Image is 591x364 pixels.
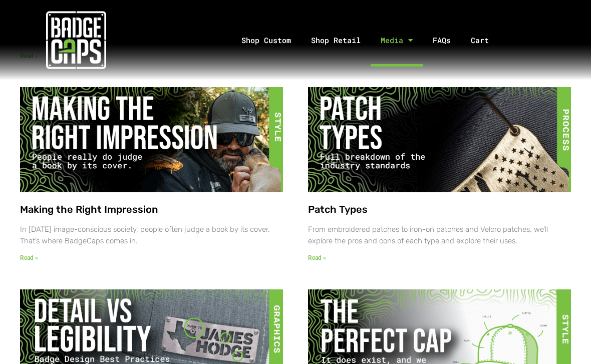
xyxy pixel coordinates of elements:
img: Featured Image that reads: Making the Right Impression: People really do judge a book by its cove... [17,87,285,193]
a: FAQs [423,14,461,67]
p: In [DATE] image-conscious society, people often judge a book by its cover. That’s where BadgeCaps... [20,224,283,246]
a: Featured Image that reads: Patch Types: Full Breakdown of the Industry Standards featuring a clos... [308,87,571,192]
iframe: Chat Widget [541,316,591,364]
a: Media [371,14,423,67]
a: Patch Types [308,203,368,215]
a: Read more about Patch Types [308,254,326,261]
a: Cart [461,14,511,67]
a: Shop Retail [301,14,371,67]
img: badgecaps white logo with green acccent [46,10,106,70]
a: Read more about Making the Right Impression [20,254,38,261]
a: Featured Image that reads: Making the Right Impression: People really do judge a book by its cove... [20,87,283,192]
p: From embroidered patches to iron-on patches and Velcro patches, we’ll explore the pros and cons o... [308,224,571,246]
a: Making the Right Impression [20,203,158,215]
nav: Menu [152,14,591,67]
a: Shop Custom [231,14,301,67]
img: Featured Image that reads: Patch Types: Full Breakdown of the Industry Standards featuring a clos... [305,87,573,193]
